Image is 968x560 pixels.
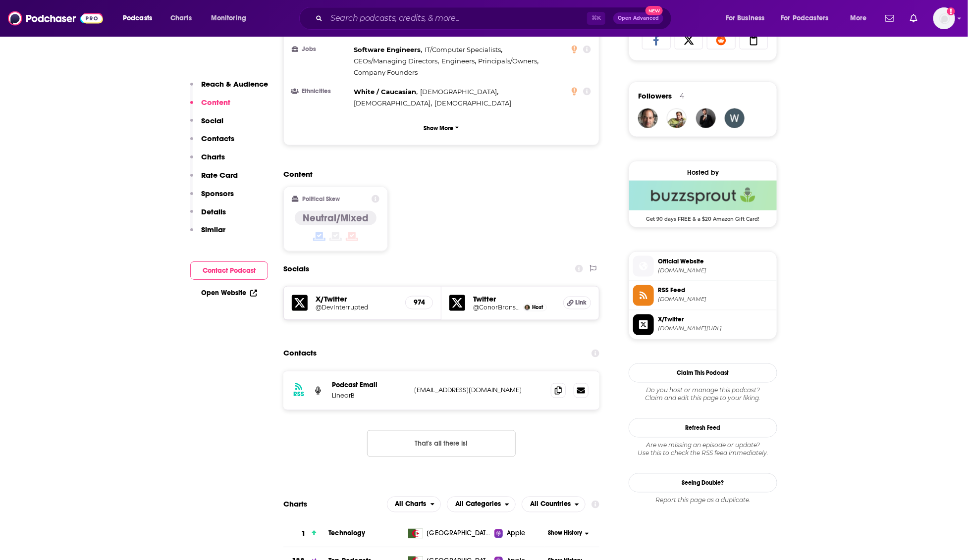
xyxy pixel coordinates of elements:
h2: Charts [283,500,307,509]
p: LinearB [332,392,406,400]
a: Show notifications dropdown [881,10,898,27]
a: Share on Reddit [707,31,736,50]
span: Get 90 days FREE & a $20 Amazon Gift Card! [629,210,777,222]
button: open menu [387,497,441,512]
button: Open AdvancedNew [613,12,663,24]
span: Host [532,305,543,311]
span: Software Engineers [354,46,421,53]
span: Followers [638,91,672,101]
p: Social [201,116,223,125]
span: Company Founders [354,68,418,76]
span: Apple [507,529,526,539]
p: Reach & Audience [201,79,268,89]
button: Contact Podcast [190,261,268,280]
button: Similar [190,225,225,243]
button: Show More [292,119,591,137]
span: Engineers [441,57,475,65]
h3: Jobs [292,46,350,52]
span: Logged in as hannahlee98 [933,7,955,29]
p: Show More [424,125,454,132]
span: , [441,55,476,67]
a: Share on Facebook [642,31,671,50]
button: Social [190,116,223,134]
span: Official Website [658,257,773,266]
h4: Neutral/Mixed [303,212,369,224]
h2: Contacts [283,344,317,363]
div: Claim and edit this page to your liking. [629,387,777,403]
button: open menu [447,497,516,512]
a: Show notifications dropdown [906,10,921,27]
span: All Charts [395,501,427,508]
a: Open Website [201,289,257,297]
span: [DEMOGRAPHIC_DATA] [420,88,497,96]
img: JohirMia [696,108,716,128]
h2: Content [283,169,592,179]
span: Charts [170,11,192,25]
img: ConorBronsdon [667,108,687,128]
button: Details [190,207,226,225]
a: Share on X/Twitter [675,31,703,50]
span: CEOs/Managing Directors [354,57,437,65]
span: LinearB.io [658,267,773,274]
button: open menu [204,10,259,26]
img: yishai [638,108,658,128]
span: Monitoring [211,11,246,25]
button: Rate Card [190,170,238,189]
div: Hosted by [629,168,777,177]
button: open menu [522,497,586,512]
span: , [479,55,539,67]
span: RSS Feed [658,286,773,295]
span: , [354,55,439,67]
a: Official Website[DOMAIN_NAME] [633,256,773,277]
p: [EMAIL_ADDRESS][DOMAIN_NAME] [414,386,543,395]
button: open menu [843,10,879,26]
p: Content [201,98,230,107]
img: Conor Bronsdon [525,305,530,310]
a: [GEOGRAPHIC_DATA] [404,529,495,539]
span: White / Caucasian [354,88,416,96]
span: Podcasts [123,11,152,25]
a: Seeing Double? [629,473,777,493]
h2: Platforms [387,497,441,512]
span: For Business [726,11,765,25]
button: Refresh Feed [629,418,777,438]
h5: 974 [414,299,425,307]
button: Show History [545,529,592,538]
span: All Countries [530,501,571,508]
span: Principals/Owners [479,57,538,65]
button: Reach & Audience [190,79,268,98]
h3: 1 [301,528,306,540]
img: weedloversusa [725,108,745,128]
button: Contacts [190,134,234,152]
h2: Categories [447,497,516,512]
h3: RSS [293,391,304,399]
p: Podcast Email [332,381,406,390]
span: Technology [328,529,366,538]
div: Report this page as a duplicate. [629,497,777,505]
span: ⌘ K [587,12,605,25]
a: Copy Link [740,31,768,50]
button: Charts [190,152,225,170]
a: 1 [283,520,328,548]
img: Podchaser - Follow, Share and Rate Podcasts [8,9,103,28]
a: @ConorBronsdon [473,304,521,311]
a: Link [563,297,591,309]
span: [DEMOGRAPHIC_DATA] [434,99,511,107]
span: Show History [548,529,582,538]
span: Algeria [427,529,491,539]
span: Open Advanced [618,16,659,21]
span: Link [575,299,587,307]
h2: Socials [283,259,309,278]
span: twitter.com/DevInterrupted [658,325,773,333]
span: For Podcasters [781,11,829,25]
span: All Categories [455,501,501,508]
a: Charts [164,10,198,26]
span: feeds.buzzsprout.com [658,296,773,304]
button: Show profile menu [933,7,955,29]
svg: Add a profile image [947,7,955,15]
h2: Political Skew [303,196,340,203]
